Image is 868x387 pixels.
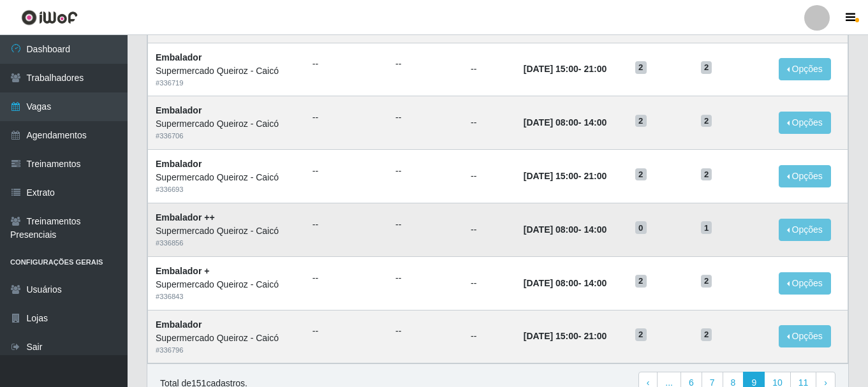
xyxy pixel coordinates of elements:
[156,291,297,302] div: # 336843
[701,275,712,288] span: 2
[156,159,202,169] strong: Embalador
[395,111,455,124] ul: --
[313,218,380,231] ul: --
[701,328,712,341] span: 2
[313,111,380,124] ul: --
[156,117,297,131] div: Supermercado Queiroz - Caicó
[156,238,297,249] div: # 336856
[701,61,712,74] span: 2
[313,272,380,285] ul: --
[463,256,516,310] td: --
[156,78,297,89] div: # 336719
[524,224,607,235] strong: -
[635,61,647,74] span: 2
[524,224,578,235] time: [DATE] 08:00
[463,203,516,256] td: --
[779,112,831,134] button: Opções
[524,117,578,128] time: [DATE] 08:00
[701,115,712,128] span: 2
[524,331,578,341] time: [DATE] 15:00
[779,272,831,295] button: Opções
[156,224,297,238] div: Supermercado Queiroz - Caicó
[395,272,455,285] ul: --
[156,212,215,223] strong: Embalador ++
[313,325,380,338] ul: --
[395,164,455,178] ul: --
[463,43,516,96] td: --
[635,221,647,234] span: 0
[156,266,209,276] strong: Embalador +
[584,331,607,341] time: 21:00
[524,171,607,181] strong: -
[156,171,297,184] div: Supermercado Queiroz - Caicó
[524,117,607,128] strong: -
[635,168,647,181] span: 2
[701,168,712,181] span: 2
[524,278,578,288] time: [DATE] 08:00
[156,319,202,330] strong: Embalador
[395,57,455,71] ul: --
[524,64,607,74] strong: -
[584,117,607,128] time: 14:00
[463,310,516,363] td: --
[156,345,297,356] div: # 336796
[635,115,647,128] span: 2
[156,131,297,142] div: # 336706
[584,64,607,74] time: 21:00
[313,57,380,71] ul: --
[156,184,297,195] div: # 336693
[156,278,297,291] div: Supermercado Queiroz - Caicó
[584,171,607,181] time: 21:00
[463,150,516,203] td: --
[156,52,202,62] strong: Embalador
[779,325,831,347] button: Opções
[635,328,647,341] span: 2
[156,64,297,78] div: Supermercado Queiroz - Caicó
[395,325,455,338] ul: --
[701,221,712,234] span: 1
[156,105,202,115] strong: Embalador
[635,275,647,288] span: 2
[21,10,78,26] img: CoreUI Logo
[395,218,455,231] ul: --
[584,224,607,235] time: 14:00
[313,164,380,178] ul: --
[779,219,831,241] button: Opções
[584,278,607,288] time: 14:00
[524,64,578,74] time: [DATE] 15:00
[156,332,297,345] div: Supermercado Queiroz - Caicó
[524,171,578,181] time: [DATE] 15:00
[524,331,607,341] strong: -
[463,96,516,150] td: --
[779,58,831,80] button: Opções
[779,165,831,187] button: Opções
[524,278,607,288] strong: -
